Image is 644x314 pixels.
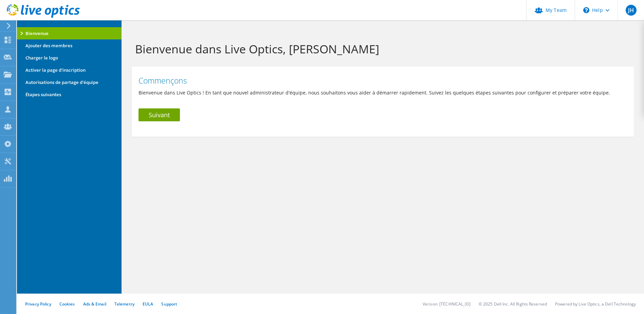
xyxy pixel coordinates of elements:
p: Bienvenue dans Live Optics ! En tant que nouvel administrateur d'équipe, nous souhaitons vous aid... [139,89,627,97]
a: Ads & Email [83,301,106,307]
li: Ajouter des membres [17,39,122,52]
li: Charger le logo [17,52,122,64]
li: Powered by Live Optics, a Dell Technology [555,301,636,307]
a: Cookies [59,301,75,307]
li: Activer la page d'inscription [17,64,122,76]
li: Autorisations de partage d'équipe [17,76,122,88]
a: Support [161,301,177,307]
h1: Bienvenue dans Live Optics, [PERSON_NAME] [135,42,627,56]
li: Étapes suivantes [17,88,122,101]
li: Bienvenue [17,27,122,39]
span: JH [626,5,637,16]
a: Privacy Policy [25,301,51,307]
a: Suivant [139,108,180,121]
h2: Commençons [139,77,627,84]
li: Version: [TECHNICAL_ID] [423,301,471,307]
a: EULA [143,301,153,307]
li: © 2025 Dell Inc. All Rights Reserved [479,301,547,307]
svg: \n [583,7,589,13]
a: Telemetry [114,301,134,307]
